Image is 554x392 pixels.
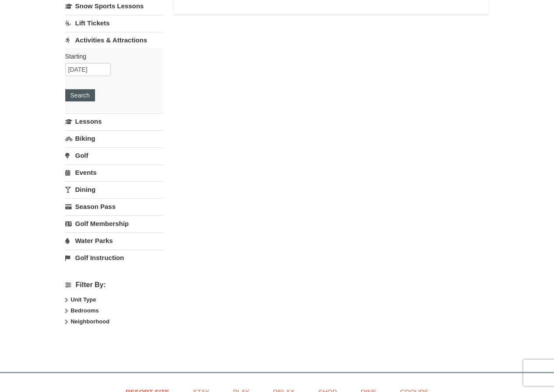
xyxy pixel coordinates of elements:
[65,147,163,163] a: Golf
[65,164,163,180] a: Events
[65,198,163,215] a: Season Pass
[65,181,163,198] a: Dining
[65,130,163,146] a: Biking
[65,281,163,289] h4: Filter By:
[65,15,163,31] a: Lift Tickets
[65,32,163,48] a: Activities & Attractions
[71,318,109,325] strong: Neighborhood
[65,250,163,266] a: Golf Instruction
[65,113,163,129] a: Lessons
[71,307,99,314] strong: Bedrooms
[71,296,96,303] strong: Unit Type
[65,232,163,249] a: Water Parks
[65,215,163,232] a: Golf Membership
[65,89,95,101] button: Search
[65,52,156,61] label: Starting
